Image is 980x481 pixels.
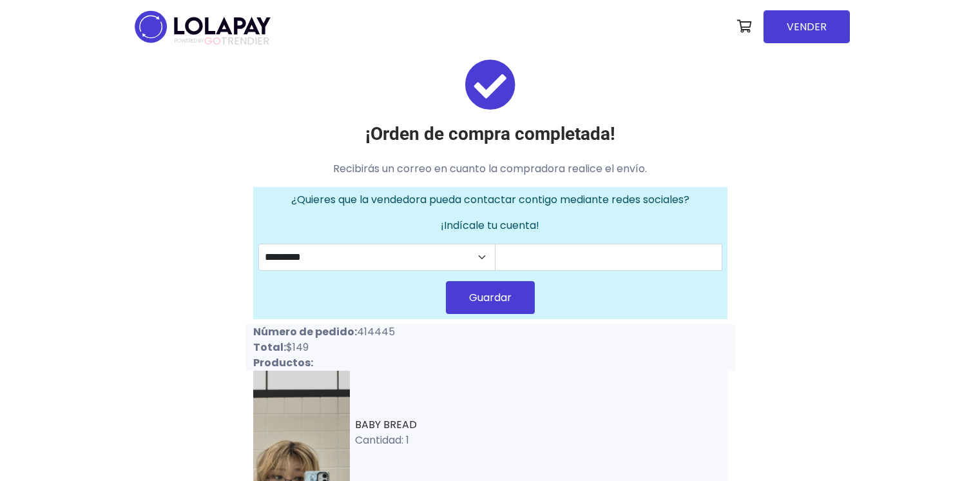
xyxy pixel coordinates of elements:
[175,37,204,44] span: POWERED BY
[131,6,274,47] img: logo
[355,417,417,432] a: BABY BREAD
[446,281,535,314] button: Guardar
[258,192,722,208] p: ¿Quieres que la vendedora pueda contactar contigo mediante redes sociales?
[253,324,357,339] strong: Número de pedido:
[175,35,269,47] span: TRENDIER
[253,123,727,145] h3: ¡Orden de compra completada!
[253,340,286,355] strong: Total:
[253,324,483,340] p: 414445
[253,340,483,355] p: $149
[253,355,313,370] strong: Productos:
[764,10,850,43] a: VENDER
[253,161,727,177] p: Recibirás un correo en cuanto la compradora realice el envío.
[258,218,722,233] p: ¡Indícale tu cuenta!
[204,34,221,48] span: GO
[355,433,727,448] p: Cantidad: 1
